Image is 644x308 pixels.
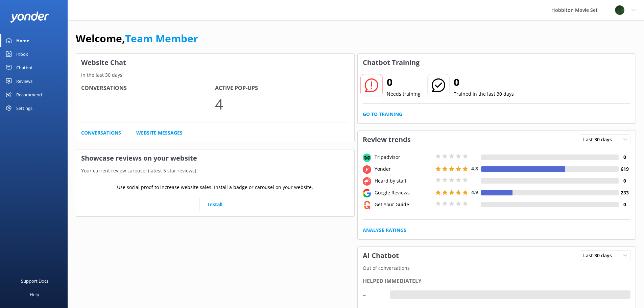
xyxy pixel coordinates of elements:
[16,88,42,101] div: Recommend
[10,11,49,23] img: yonder-white-logo.png
[358,131,416,148] h3: Review trends
[76,54,354,71] h3: Website Chat
[583,136,616,143] span: Last 30 days
[16,47,28,61] div: Inbox
[76,149,354,167] h3: Showcase reviews on your website
[615,5,625,15] img: 34-1625720359.png
[619,177,630,185] h4: 0
[81,129,121,137] a: Conversations
[373,153,434,161] div: Tripadvisor
[363,111,402,118] a: Go to Training
[363,287,383,303] div: -
[215,93,349,115] p: 4
[454,90,514,98] p: Trained in the last 30 days
[363,227,406,234] a: Analyse Ratings
[373,189,434,196] div: Google Reviews
[16,61,33,74] div: Chatbot
[619,201,630,208] h4: 0
[16,34,29,47] div: Home
[76,30,198,47] h1: Welcome,
[390,290,395,299] div: -
[619,189,630,196] h4: 233
[471,189,478,195] span: 4.9
[136,129,183,137] a: Website Messages
[358,264,636,272] p: Out of conversations
[76,71,354,79] p: In the last 30 days
[215,84,349,93] h4: Active Pop-ups
[387,74,421,90] h2: 0
[583,252,616,259] span: Last 30 days
[373,165,434,173] div: Yonder
[471,165,478,172] span: 4.8
[117,184,313,191] p: Use social proof to increase website sales. Install a badge or carousel on your website.
[363,277,631,286] div: Helped immediately
[358,247,404,264] h3: AI Chatbot
[21,274,48,288] div: Support Docs
[373,177,434,185] div: Heard by staff
[125,31,198,45] a: Team Member
[199,198,231,211] a: Install
[81,84,215,93] h4: Conversations
[619,165,630,173] h4: 619
[16,74,32,88] div: Reviews
[454,74,514,90] h2: 0
[358,54,425,71] h3: Chatbot Training
[76,167,354,174] p: Your current review carousel (latest 5 star reviews)
[387,90,421,98] p: Needs training
[619,153,630,161] h4: 0
[16,101,32,115] div: Settings
[30,288,39,301] div: Help
[373,201,434,208] div: Get Your Guide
